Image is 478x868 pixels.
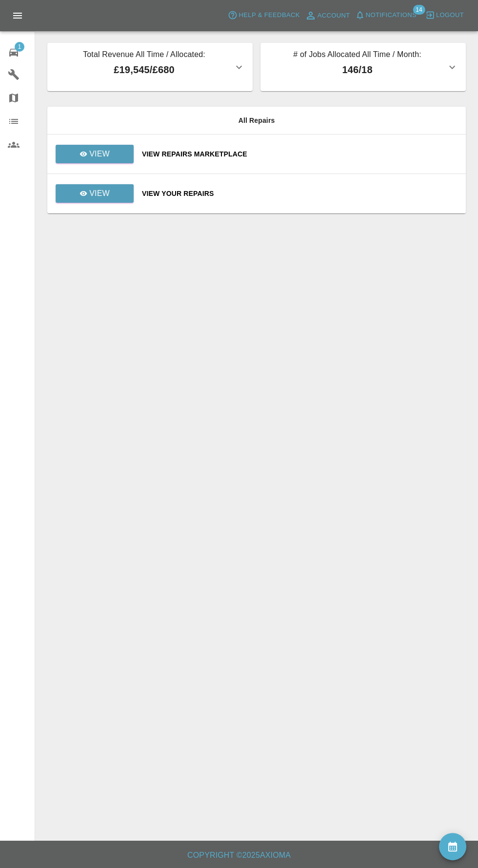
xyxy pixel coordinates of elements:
button: Open drawer [6,4,29,27]
a: View [55,150,134,157]
a: View [56,184,134,203]
a: View [55,189,134,197]
th: All Repairs [47,107,466,135]
a: View Repairs Marketplace [142,149,458,159]
span: Logout [436,10,464,21]
p: # of Jobs Allocated All Time / Month: [268,49,446,62]
span: 14 [413,5,425,15]
span: 1 [15,42,24,52]
a: Account [302,8,353,23]
h6: Copyright © 2025 Axioma [8,849,470,862]
span: Account [318,10,350,21]
span: Help & Feedback [239,10,299,21]
a: View Your Repairs [142,189,458,198]
button: # of Jobs Allocated All Time / Month:146/18 [260,43,466,91]
p: 146 / 18 [268,62,446,77]
button: Help & Feedback [225,8,302,23]
p: Total Revenue All Time / Allocated: [55,49,233,62]
button: availability [439,833,466,860]
button: Total Revenue All Time / Allocated:£19,545/£680 [47,43,253,91]
p: £19,545 / £680 [55,62,233,77]
button: Logout [423,8,466,23]
button: Notifications [353,8,419,23]
p: View [89,148,110,160]
a: View [56,145,134,163]
p: View [89,188,110,199]
span: Notifications [366,10,417,21]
